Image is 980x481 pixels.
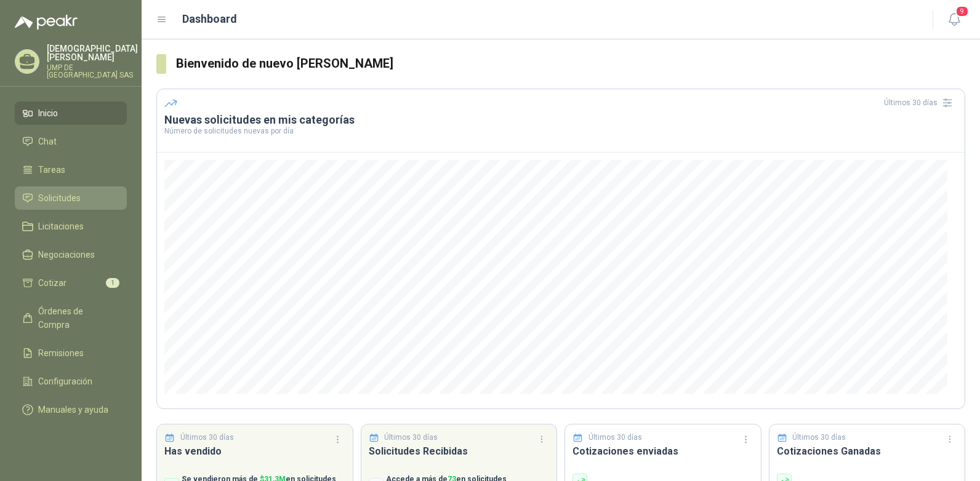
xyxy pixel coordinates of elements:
[38,276,66,290] span: Cotizar
[369,443,550,459] h3: Solicitudes Recibidas
[38,375,92,388] span: Configuración
[38,106,58,120] span: Inicio
[15,271,127,295] a: Cotizar1
[943,9,965,31] button: 9
[15,215,127,238] a: Licitaciones
[15,186,127,210] a: Solicitudes
[164,443,345,459] h3: Has vendido
[38,135,57,148] span: Chat
[777,443,958,459] h3: Cotizaciones Ganadas
[38,346,84,360] span: Remisiones
[955,6,969,17] span: 9
[38,248,95,261] span: Negociaciones
[38,163,65,177] span: Tareas
[572,443,753,459] h3: Cotizaciones enviadas
[38,304,115,332] span: Órdenes de Compra
[15,341,127,365] a: Remisiones
[588,432,642,443] p: Últimos 30 días
[38,403,108,416] span: Manuales y ayuda
[884,93,957,113] div: Últimos 30 días
[38,191,81,205] span: Solicitudes
[180,432,234,443] p: Últimos 30 días
[106,278,119,288] span: 1
[15,158,127,181] a: Tareas
[164,127,957,135] p: Número de solicitudes nuevas por día
[15,15,78,30] img: Logo peakr
[15,370,127,393] a: Configuración
[176,54,965,73] h3: Bienvenido de nuevo [PERSON_NAME]
[15,101,127,125] a: Inicio
[15,130,127,153] a: Chat
[15,398,127,421] a: Manuales y ayuda
[182,10,237,28] h1: Dashboard
[15,243,127,266] a: Negociaciones
[164,113,957,127] h3: Nuevas solicitudes en mis categorías
[15,300,127,336] a: Órdenes de Compra
[384,432,438,443] p: Últimos 30 días
[47,64,138,79] p: UMP DE [GEOGRAPHIC_DATA] SAS
[47,44,138,62] p: [DEMOGRAPHIC_DATA] [PERSON_NAME]
[792,432,846,443] p: Últimos 30 días
[38,220,84,233] span: Licitaciones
